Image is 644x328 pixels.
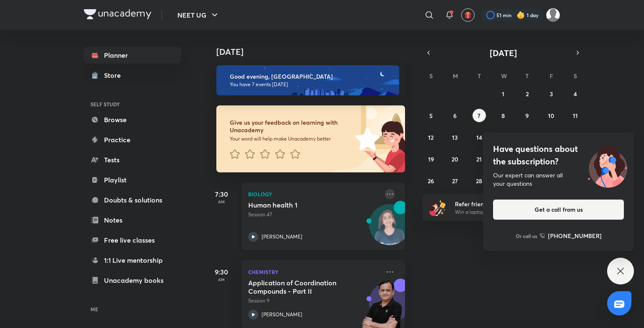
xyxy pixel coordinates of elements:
[545,131,558,144] button: October 17, 2025
[455,208,558,216] p: Win a laptop, vouchers & more
[429,72,433,80] abbr: Sunday
[84,111,181,128] a: Browse
[453,112,457,120] abbr: October 6, 2025
[501,112,505,120] abbr: October 8, 2025
[525,72,529,80] abbr: Thursday
[473,174,486,187] button: October 28, 2025
[262,311,302,318] p: [PERSON_NAME]
[84,67,181,84] a: Store
[428,133,434,141] abbr: October 12, 2025
[216,47,413,57] h4: [DATE]
[574,72,577,80] abbr: Saturday
[172,7,225,23] button: NEET UG
[473,109,486,122] button: October 7, 2025
[540,231,602,240] a: [PHONE_NUMBER]
[546,8,560,22] img: Harshu
[502,90,504,98] abbr: October 1, 2025
[424,109,438,122] button: October 5, 2025
[248,279,353,295] h5: Application of Coordination Compounds - Part II
[434,47,572,59] button: [DATE]
[574,90,577,98] abbr: October 4, 2025
[248,297,380,305] p: Session 9
[455,200,558,208] h6: Refer friends
[473,131,486,144] button: October 14, 2025
[205,199,238,204] p: AM
[573,112,578,120] abbr: October 11, 2025
[248,211,380,218] p: Session 47
[84,302,181,316] h6: ME
[496,131,510,144] button: October 15, 2025
[452,177,458,185] abbr: October 27, 2025
[248,201,353,209] h5: Human health 1
[448,109,462,122] button: October 6, 2025
[84,9,151,21] a: Company Logo
[429,199,446,216] img: referral
[205,189,238,199] h5: 7:30
[545,109,558,122] button: October 10, 2025
[84,212,181,228] a: Notes
[476,133,482,141] abbr: October 14, 2025
[84,272,181,289] a: Unacademy books
[84,252,181,269] a: 1:1 Live mentorship
[84,47,181,64] a: Planner
[461,8,475,22] button: avatar
[476,177,482,185] abbr: October 28, 2025
[520,109,534,122] button: October 9, 2025
[84,172,181,188] a: Playlist
[424,131,438,144] button: October 12, 2025
[526,90,529,98] abbr: October 2, 2025
[476,155,482,163] abbr: October 21, 2025
[84,131,181,148] a: Practice
[230,73,392,80] h6: Good evening, [GEOGRAPHIC_DATA]
[452,133,458,141] abbr: October 13, 2025
[548,112,554,120] abbr: October 10, 2025
[230,119,352,134] h6: Give us your feedback on learning with Unacademy
[84,97,181,111] h6: SELF STUDY
[205,267,238,277] h5: 9:30
[84,9,151,19] img: Company Logo
[453,72,458,80] abbr: Monday
[516,232,537,240] p: Or call us
[452,155,458,163] abbr: October 20, 2025
[550,72,553,80] abbr: Friday
[517,11,525,19] img: streak
[230,81,392,88] p: You have 7 events [DATE]
[520,131,534,144] button: October 16, 2025
[84,151,181,168] a: Tests
[248,189,380,199] p: Biology
[473,152,486,166] button: October 21, 2025
[262,233,302,241] p: [PERSON_NAME]
[569,109,582,122] button: October 11, 2025
[545,87,558,100] button: October 3, 2025
[525,112,529,120] abbr: October 9, 2025
[448,174,462,187] button: October 27, 2025
[448,152,462,166] button: October 20, 2025
[230,136,352,142] p: Your word will help make Unacademy better
[569,131,582,144] button: October 18, 2025
[428,155,434,163] abbr: October 19, 2025
[548,231,602,240] h6: [PHONE_NUMBER]
[424,152,438,166] button: October 19, 2025
[493,143,624,168] h4: Have questions about the subscription?
[478,72,481,80] abbr: Tuesday
[84,232,181,249] a: Free live classes
[369,209,410,249] img: Avatar
[478,112,480,120] abbr: October 7, 2025
[490,47,517,59] span: [DATE]
[84,192,181,208] a: Doubts & solutions
[205,277,238,282] p: AM
[581,143,634,188] img: ttu_illustration_new.svg
[424,174,438,187] button: October 26, 2025
[496,87,510,100] button: October 1, 2025
[520,87,534,100] button: October 2, 2025
[428,177,434,185] abbr: October 26, 2025
[501,72,507,80] abbr: Wednesday
[493,200,624,220] button: Get a call from us
[493,171,624,188] div: Our expert can answer all your questions
[569,87,582,100] button: October 4, 2025
[248,267,380,277] p: Chemistry
[104,70,126,80] div: Store
[550,90,553,98] abbr: October 3, 2025
[216,65,399,95] img: evening
[496,109,510,122] button: October 8, 2025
